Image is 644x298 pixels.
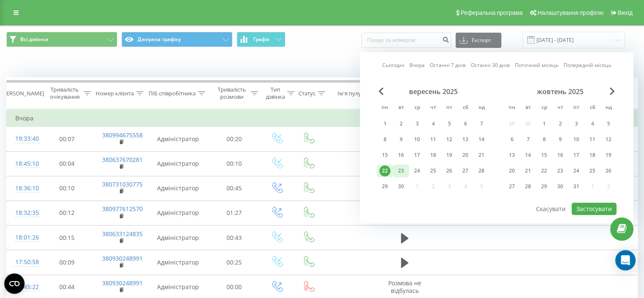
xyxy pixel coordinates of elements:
[428,118,439,129] div: 4
[568,149,584,162] div: пт 17 жовт 2025 р.
[444,165,455,176] div: 26
[537,9,603,16] span: Налаштування профілю
[428,150,439,161] div: 18
[471,61,510,70] a: Останні 30 днів
[522,102,534,114] abbr: вівторок
[539,134,550,145] div: 8
[475,102,488,114] abbr: неділя
[208,176,261,201] td: 00:45
[208,201,261,225] td: 01:27
[337,90,361,97] div: Ім'я пулу
[457,117,473,130] div: сб 6 вер 2025 р.
[6,32,117,47] button: Всі дзвінки
[208,226,261,250] td: 00:43
[395,181,406,192] div: 30
[441,117,457,130] div: пт 5 вер 2025 р.
[539,165,550,176] div: 22
[504,180,520,193] div: пн 27 жовт 2025 р.
[377,149,393,162] div: пн 15 вер 2025 р.
[587,165,598,176] div: 25
[149,176,208,201] td: Адміністратор
[149,201,208,225] td: Адміністратор
[603,134,614,145] div: 12
[460,150,471,161] div: 20
[409,61,425,70] a: Вчора
[377,87,489,96] div: вересень 2025
[379,87,384,95] span: Previous Month
[15,180,32,197] div: 18:36:10
[102,254,143,262] a: 380930248991
[102,205,143,213] a: 380977612570
[555,118,566,129] div: 2
[15,156,32,172] div: 18:45:10
[587,150,598,161] div: 18
[603,165,614,176] div: 26
[457,149,473,162] div: сб 20 вер 2025 р.
[208,151,261,176] td: 00:10
[564,61,611,70] a: Попередній місяць
[102,180,143,188] a: 380731030775
[522,181,533,192] div: 28
[41,151,94,176] td: 00:04
[600,117,616,130] div: нд 5 жовт 2025 р.
[476,165,487,176] div: 28
[473,164,489,177] div: нд 28 вер 2025 р.
[536,180,552,193] div: ср 29 жовт 2025 р.
[570,102,583,114] abbr: п’ятниця
[102,279,143,287] a: 380930248991
[41,250,94,275] td: 00:09
[427,102,439,114] abbr: четвер
[615,250,636,270] div: Open Intercom Messenger
[444,118,455,129] div: 5
[536,149,552,162] div: ср 15 жовт 2025 р.
[600,164,616,177] div: нд 26 жовт 2025 р.
[41,127,94,151] td: 00:07
[473,149,489,162] div: нд 21 вер 2025 р.
[586,102,599,114] abbr: субота
[444,150,455,161] div: 19
[379,102,391,114] abbr: понеділок
[555,181,566,192] div: 30
[377,180,393,193] div: пн 29 вер 2025 р.
[520,149,536,162] div: вт 14 жовт 2025 р.
[460,118,471,129] div: 6
[409,133,425,146] div: ср 10 вер 2025 р.
[504,133,520,146] div: пн 6 жовт 2025 р.
[395,118,406,129] div: 2
[571,118,582,129] div: 3
[473,133,489,146] div: нд 14 вер 2025 р.
[568,180,584,193] div: пт 31 жовт 2025 р.
[430,61,466,70] a: Останні 7 днів
[41,226,94,250] td: 00:15
[122,32,232,47] button: Джерела трафіку
[552,149,568,162] div: чт 16 жовт 2025 р.
[412,134,423,145] div: 10
[456,33,501,48] button: Експорт
[568,117,584,130] div: пт 3 жовт 2025 р.
[571,150,582,161] div: 17
[552,133,568,146] div: чт 9 жовт 2025 р.
[476,118,487,129] div: 7
[536,117,552,130] div: ср 1 жовт 2025 р.
[584,133,600,146] div: сб 11 жовт 2025 р.
[102,156,143,164] a: 380637670281
[379,150,390,161] div: 15
[610,87,615,95] span: Next Month
[395,150,406,161] div: 16
[600,149,616,162] div: нд 19 жовт 2025 р.
[473,117,489,130] div: нд 7 вер 2025 р.
[377,133,393,146] div: пн 8 вер 2025 р.
[571,181,582,192] div: 31
[603,150,614,161] div: 19
[425,164,441,177] div: чт 25 вер 2025 р.
[443,102,456,114] abbr: п’ятниця
[425,133,441,146] div: чт 11 вер 2025 р.
[395,134,406,145] div: 9
[377,117,393,130] div: пн 1 вер 2025 р.
[377,164,393,177] div: пн 22 вер 2025 р.
[425,149,441,162] div: чт 18 вер 2025 р.
[149,250,208,275] td: Адміністратор
[459,102,472,114] abbr: субота
[379,181,390,192] div: 29
[476,150,487,161] div: 21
